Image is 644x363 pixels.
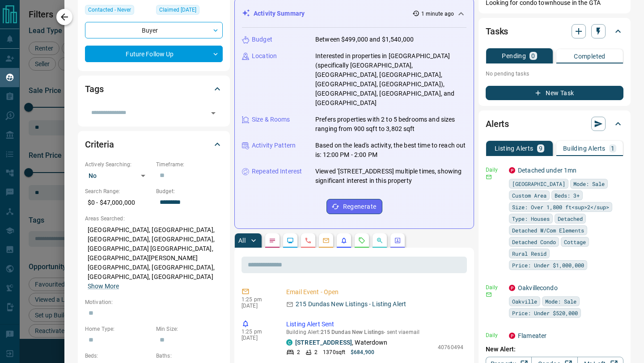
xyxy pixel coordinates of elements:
div: property.ca [509,285,515,291]
a: [STREET_ADDRESS] [295,339,352,346]
p: Listing Alerts [495,145,534,152]
span: Type: Houses [512,214,550,223]
svg: Email [486,291,492,298]
p: Activity Pattern [252,141,296,150]
p: Areas Searched: [85,215,223,223]
p: Budget [252,35,272,44]
span: [GEOGRAPHIC_DATA] [512,179,565,188]
p: Budget: [156,187,223,195]
div: Sun Nov 08 2020 [156,5,223,17]
span: Detached W/Com Elements [512,226,584,235]
p: Viewed '[STREET_ADDRESS] multiple times, showing significant interest in this property [315,167,466,186]
div: property.ca [509,167,515,173]
a: Detached under 1mn [518,167,576,174]
span: Claimed [DATE] [159,5,196,14]
p: 1 [611,145,614,152]
div: property.ca [509,333,515,339]
span: Contacted - Never [88,5,131,14]
p: Prefers properties with 2 to 5 bedrooms and sizes ranging from 900 sqft to 3,802 sqft [315,115,466,134]
span: Oakville [512,297,537,306]
span: 215 Dundas New Listings [321,329,384,335]
p: Baths: [156,352,223,360]
svg: Opportunities [376,237,383,244]
span: Detached Condo [512,237,556,246]
div: Buyer [85,22,223,38]
p: Home Type: [85,325,152,333]
span: Mode: Sale [573,179,605,188]
p: Repeated Interest [252,167,302,176]
p: Completed [574,53,606,59]
p: Actively Searching: [85,160,152,169]
p: New Alert: [486,345,623,354]
p: 2 [297,348,300,356]
div: Future Follow Up [85,46,223,62]
button: Show More [88,282,119,291]
p: 1:25 pm [241,329,273,335]
svg: Notes [269,237,276,244]
p: Daily [486,331,504,339]
div: Criteria [85,134,223,155]
p: 215 Dundas New Listings - Listing Alert [296,300,406,309]
p: Email Event - Open [286,287,463,297]
p: Between $499,000 and $1,540,000 [315,35,414,44]
h2: Criteria [85,137,114,152]
p: Daily [486,166,504,174]
div: Tags [85,78,223,100]
p: Daily [486,283,504,291]
div: condos.ca [286,339,292,346]
button: Open [207,107,220,119]
p: Building Alerts [563,145,606,152]
p: 1:25 pm [241,296,273,303]
p: Location [252,51,277,61]
p: [DATE] [241,335,273,341]
div: Activity Summary1 minute ago [242,5,466,22]
p: No pending tasks [486,67,623,80]
a: Oakvillecondo [518,284,558,291]
span: Custom Area [512,191,547,200]
button: New Task [486,86,623,100]
svg: Emails [322,237,330,244]
span: Cottage [564,237,586,246]
p: 1 minute ago [421,10,454,18]
svg: Email [486,174,492,180]
p: Activity Summary [254,9,305,18]
p: Search Range: [85,187,152,195]
span: Mode: Sale [545,297,576,306]
svg: Agent Actions [394,237,401,244]
p: Pending [502,53,526,59]
p: 0 [531,53,535,59]
h2: Alerts [486,117,509,131]
div: No [85,169,152,183]
p: 2 [314,348,318,356]
svg: Listing Alerts [340,237,347,244]
p: Beds: [85,352,152,360]
p: $0 - $47,000,000 [85,195,152,210]
svg: Requests [358,237,365,244]
p: [DATE] [241,303,273,309]
p: Interested in properties in [GEOGRAPHIC_DATA] (specifically [GEOGRAPHIC_DATA], [GEOGRAPHIC_DATA],... [315,51,466,108]
h2: Tags [85,82,103,96]
h2: Tasks [486,24,508,38]
span: Size: Over 1,800 ft<sup>2</sup> [512,203,609,211]
p: , Waterdown [295,338,388,347]
p: 9 [539,145,542,152]
p: Listing Alert Sent [286,320,463,329]
button: Regenerate [326,199,382,214]
p: 40760494 [438,343,463,351]
p: Min Size: [156,325,223,333]
div: Tasks [486,21,623,42]
p: Size & Rooms [252,115,290,124]
span: Price: Under $520,000 [512,308,578,317]
p: All [238,237,246,244]
p: Based on the lead's activity, the best time to reach out is: 12:00 PM - 2:00 PM [315,141,466,160]
span: Detached [558,214,583,223]
span: Beds: 3+ [555,191,580,200]
svg: Calls [305,237,312,244]
p: Motivation: [85,298,223,306]
p: $684,900 [351,348,374,356]
svg: Lead Browsing Activity [287,237,294,244]
p: 1370 sqft [323,348,345,356]
span: Price: Under $1,000,000 [512,261,584,270]
a: Flameater [518,332,547,339]
p: Timeframe: [156,160,223,169]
